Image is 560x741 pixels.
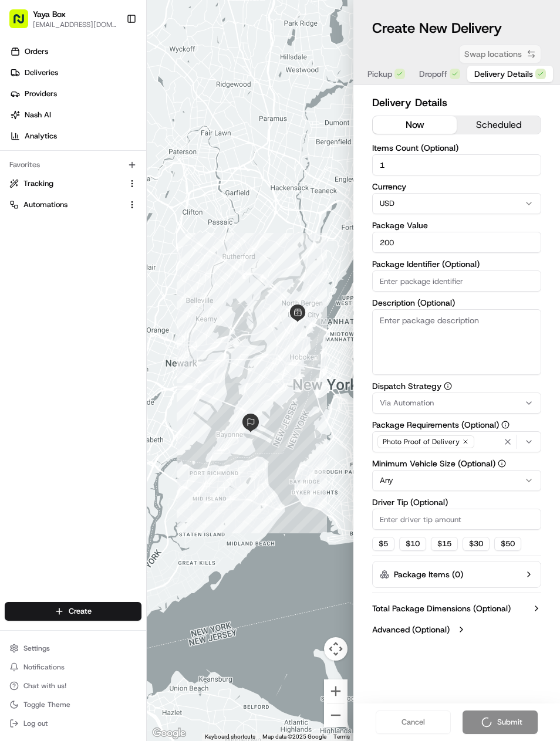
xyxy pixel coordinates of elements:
[12,112,33,133] img: 1736555255976-a54dd68f-1ca7-489b-9aae-adbdc363a1c4
[12,47,214,66] p: Welcome 👋
[95,258,193,279] a: 💻API Documentation
[23,182,33,192] img: 1736555255976-a54dd68f-1ca7-489b-9aae-adbdc363a1c4
[372,603,541,614] button: Total Package Dimensions (Optional)
[117,291,142,300] span: Pylon
[5,602,141,621] button: Create
[372,624,450,635] label: Advanced (Optional)
[25,46,48,57] span: Orders
[419,68,447,80] span: Dropoff
[5,106,146,124] a: Nash AI
[372,509,541,530] input: Enter driver tip amount
[5,84,146,103] a: Providers
[5,174,141,193] button: Tracking
[372,624,541,635] button: Advanced (Optional)
[12,171,31,190] img: Joseph V.
[33,20,117,29] button: [EMAIL_ADDRESS][DOMAIN_NAME]
[23,700,70,709] span: Toggle Theme
[33,8,66,20] button: Yaya Box
[5,155,141,174] div: Favorites
[372,232,541,253] input: Enter package value
[182,150,214,164] button: See all
[25,131,57,141] span: Analytics
[394,569,463,580] label: Package Items ( 0 )
[150,726,188,741] a: Open this area in Google Maps (opens a new window)
[399,537,426,551] button: $10
[324,703,348,727] button: Zoom out
[23,199,68,210] span: Automations
[367,68,392,80] span: Pickup
[444,382,452,390] button: Dispatch Strategy
[372,270,541,292] input: Enter package identifier
[23,681,66,691] span: Chat with us!
[372,382,541,390] label: Dispatch Strategy
[200,116,214,130] button: Start new chat
[5,127,146,146] a: Analytics
[372,537,394,551] button: $5
[150,726,188,741] img: Google
[463,537,490,551] button: $30
[9,178,123,189] a: Tracking
[372,221,541,229] label: Package Value
[5,640,141,657] button: Settings
[372,182,541,191] label: Currency
[23,662,65,672] span: Notifications
[372,299,541,307] label: Description (Optional)
[324,679,348,703] button: Zoom in
[5,63,146,82] a: Deliveries
[25,89,57,99] span: Providers
[372,459,541,468] label: Minimum Vehicle Size (Optional)
[380,398,434,408] span: Via Automation
[99,263,109,273] div: 💻
[494,537,521,551] button: $50
[23,178,53,189] span: Tracking
[7,258,95,279] a: 📗Knowledge Base
[262,733,326,740] span: Map data ©2025 Google
[31,76,194,88] input: Clear
[111,262,188,274] span: API Documentation
[372,260,541,268] label: Package Identifier (Optional)
[5,715,141,732] button: Log out
[457,116,541,134] button: scheduled
[372,498,541,506] label: Driver Tip (Optional)
[501,421,510,429] button: Package Requirements (Optional)
[12,202,31,221] img: Regen Pajulas
[474,68,533,80] span: Delivery Details
[372,154,541,175] input: Enter number of items
[104,182,128,191] span: [DATE]
[88,214,92,223] span: •
[5,696,141,713] button: Toggle Theme
[5,678,141,694] button: Chat with us!
[333,733,350,740] a: Terms (opens in new tab)
[5,5,122,33] button: Yaya Box[EMAIL_ADDRESS][DOMAIN_NAME]
[383,437,460,446] span: Photo Proof of Delivery
[5,42,146,61] a: Orders
[12,263,21,273] div: 📗
[372,94,541,111] h2: Delivery Details
[25,67,58,78] span: Deliveries
[23,214,33,224] img: 1736555255976-a54dd68f-1ca7-489b-9aae-adbdc363a1c4
[69,606,92,617] span: Create
[498,459,506,468] button: Minimum Vehicle Size (Optional)
[372,561,541,588] button: Package Items (0)
[373,116,457,134] button: now
[372,144,541,152] label: Items Count (Optional)
[53,124,161,133] div: We're available if you need us!
[36,182,95,191] span: [PERSON_NAME]
[23,644,50,653] span: Settings
[23,262,90,274] span: Knowledge Base
[5,659,141,675] button: Notifications
[25,112,46,133] img: 30910f29-0c51-41c2-b588-b76a93e9f242-bb38531d-bb28-43ab-8a58-cd2199b04601
[205,733,255,741] button: Keyboard shortcuts
[5,195,141,214] button: Automations
[53,112,193,124] div: Start new chat
[83,290,142,300] a: Powered byPylon
[372,19,502,38] h1: Create New Delivery
[97,182,102,191] span: •
[25,110,51,120] span: Nash AI
[324,637,348,661] button: Map camera controls
[372,431,541,452] button: Photo Proof of Delivery
[36,214,86,223] span: Regen Pajulas
[23,719,48,728] span: Log out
